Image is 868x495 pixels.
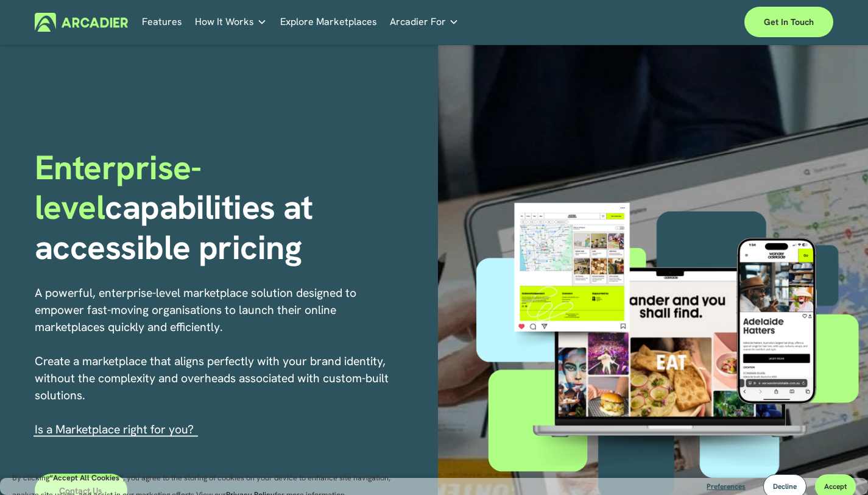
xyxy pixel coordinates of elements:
[707,482,746,491] span: Preferences
[38,422,194,437] a: s a Marketplace right for you?
[35,146,202,229] span: Enterprise-level
[35,285,396,438] p: A powerful, enterprise-level marketplace solution designed to empower fast-moving organisations t...
[35,13,128,32] img: Arcadier
[824,482,847,491] span: Accept
[35,422,194,437] span: I
[49,472,123,483] strong: “Accept All Cookies”
[142,13,182,32] a: Features
[773,482,797,491] span: Decline
[390,13,446,30] span: Arcadier For
[195,13,267,32] a: folder dropdown
[35,185,321,269] strong: capabilities at accessible pricing
[390,13,459,32] a: folder dropdown
[195,13,254,30] span: How It Works
[280,13,377,32] a: Explore Marketplaces
[744,7,833,37] a: Get in touch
